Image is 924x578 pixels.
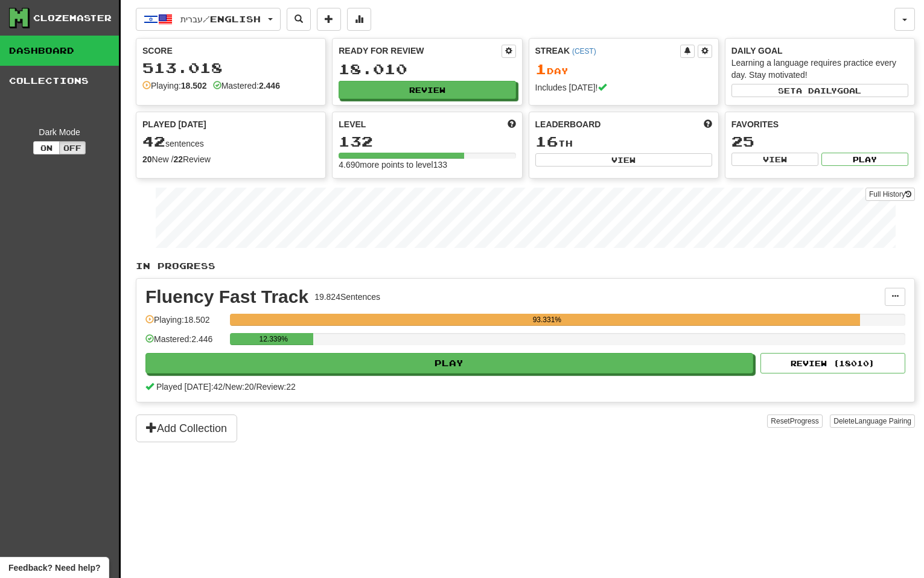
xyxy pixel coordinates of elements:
[173,154,183,164] strong: 22
[572,47,596,56] a: (CEST)
[145,353,753,373] button: Play
[339,62,515,77] div: 18.010
[760,353,905,373] button: Review (18010)
[535,118,601,130] span: Leaderboard
[145,314,224,334] div: Playing: 18.502
[8,562,100,574] span: Open feedback widget
[535,60,547,77] span: 1
[136,8,281,31] button: עברית/English
[790,417,819,425] span: Progress
[731,57,908,81] div: Learning a language requires practice every day. Stay motivated!
[180,14,261,24] span: עברית / English
[33,141,60,154] button: On
[347,8,371,31] button: More stats
[535,153,712,167] button: View
[33,12,112,24] div: Clozemaster
[225,382,253,392] span: New: 20
[731,118,908,130] div: Favorites
[156,382,223,392] span: Played [DATE]: 42
[339,45,501,57] div: Ready for Review
[59,141,86,154] button: Off
[731,153,818,166] button: View
[142,118,206,130] span: Played [DATE]
[181,81,207,91] strong: 18.502
[339,81,515,99] button: Review
[213,80,280,92] div: Mastered:
[796,86,837,95] span: a daily
[254,382,256,392] span: /
[142,45,319,57] div: Score
[339,159,515,171] div: 4.690 more points to level 133
[234,314,860,326] div: 93.331%
[830,414,915,428] button: DeleteLanguage Pairing
[339,134,515,149] div: 132
[142,134,319,150] div: sentences
[142,133,165,150] span: 42
[256,382,295,392] span: Review: 22
[535,134,712,150] div: th
[287,8,311,31] button: Search sentences
[731,84,908,97] button: Seta dailygoal
[314,291,380,303] div: 19.824 Sentences
[535,81,712,94] div: Includes [DATE]!
[223,382,225,392] span: /
[508,118,516,130] span: Score more points to level up
[259,81,280,91] strong: 2.446
[142,154,152,164] strong: 20
[339,118,366,130] span: Level
[767,414,822,428] button: ResetProgress
[136,260,915,272] p: In Progress
[145,288,308,306] div: Fluency Fast Track
[855,417,911,425] span: Language Pairing
[317,8,341,31] button: Add sentence to collection
[142,60,319,75] div: 513.018
[535,45,680,57] div: Streak
[731,134,908,149] div: 25
[145,333,224,353] div: Mastered: 2.446
[234,333,313,345] div: 12.339%
[142,80,207,92] div: Playing:
[704,118,712,130] span: This week in points, UTC
[821,153,908,166] button: Play
[535,133,558,150] span: 16
[731,45,908,57] div: Daily Goal
[535,62,712,77] div: Day
[865,188,915,201] a: Full History
[136,414,237,442] button: Add Collection
[142,153,319,165] div: New / Review
[9,126,110,138] div: Dark Mode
